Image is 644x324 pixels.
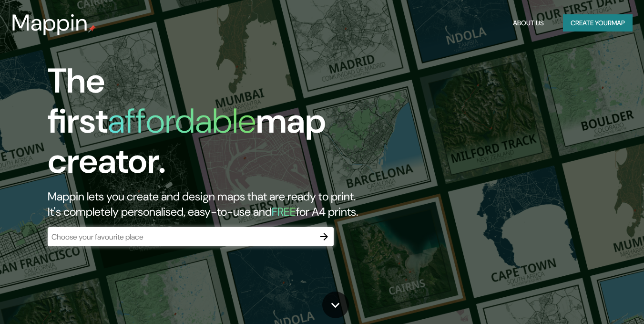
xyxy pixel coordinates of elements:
[272,204,296,219] h5: FREE
[48,189,370,219] h2: Mappin lets you create and design maps that are ready to print. It's completely personalised, eas...
[88,25,96,32] img: mappin-pin
[509,14,548,32] button: About Us
[11,10,88,36] h3: Mappin
[108,99,256,143] h1: affordable
[48,61,370,189] h1: The first map creator.
[48,231,315,242] input: Choose your favourite place
[563,14,633,32] button: Create yourmap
